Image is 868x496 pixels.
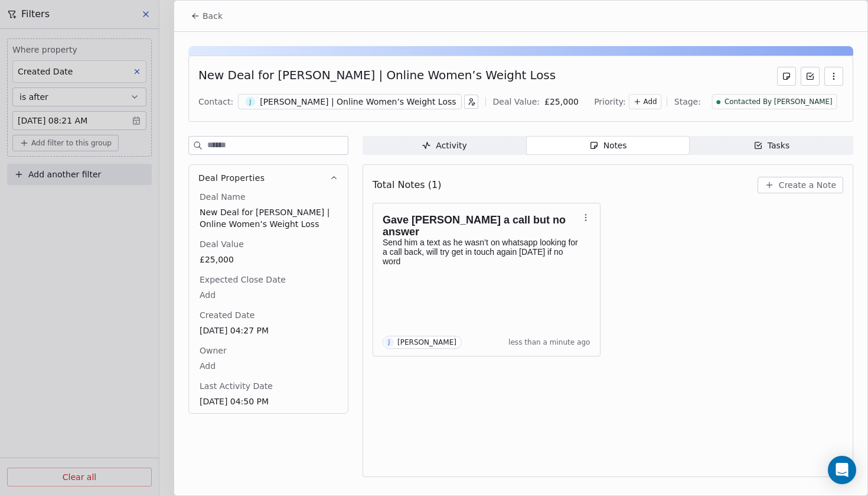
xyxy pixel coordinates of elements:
[260,96,456,108] div: [PERSON_NAME] | Online Women’s Weight Loss
[828,456,856,484] div: Open Intercom Messenger
[373,178,441,192] span: Total Notes (1)
[189,165,348,191] button: Deal Properties
[184,5,230,27] button: Back
[200,206,337,230] span: New Deal for [PERSON_NAME] | Online Women’s Weight Loss
[383,238,579,266] p: Send him a text as he wasn’t on whatsapp looking for a call back, will try get in touch again [DA...
[246,97,256,107] span: J
[779,179,836,191] span: Create a Note
[422,140,466,152] div: Activity
[200,395,337,407] span: [DATE] 04:50 PM
[758,177,843,193] button: Create a Note
[198,96,233,108] div: Contact:
[594,96,626,108] span: Priority:
[189,191,348,413] div: Deal Properties
[198,67,556,86] div: New Deal for [PERSON_NAME] | Online Women’s Weight Loss
[725,97,833,107] span: Contacted By [PERSON_NAME]
[197,345,229,356] span: Owner
[383,214,579,238] h1: Gave [PERSON_NAME] a call but no answer
[197,309,257,321] span: Created Date
[753,140,790,152] div: Tasks
[197,191,248,203] span: Deal Name
[544,97,579,106] span: £ 25,000
[200,325,337,336] span: [DATE] 04:27 PM
[203,10,223,22] span: Back
[197,380,275,392] span: Last Activity Date
[493,96,540,108] div: Deal Value:
[389,338,390,347] div: J
[200,289,337,301] span: Add
[674,96,701,108] span: Stage:
[200,254,337,265] span: £25,000
[643,97,657,107] span: Add
[508,338,590,347] span: less than a minute ago
[197,238,246,250] span: Deal Value
[200,360,337,372] span: Add
[197,274,288,286] span: Expected Close Date
[397,338,456,346] div: [PERSON_NAME]
[198,172,265,184] span: Deal Properties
